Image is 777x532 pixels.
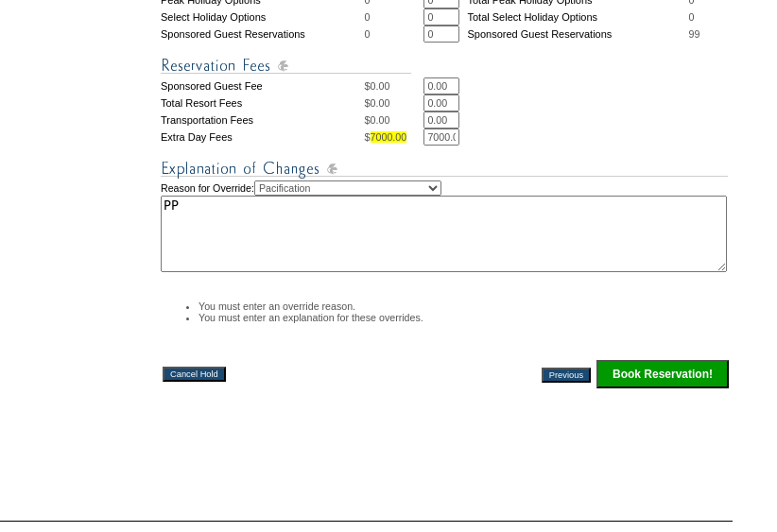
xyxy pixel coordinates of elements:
td: $ [364,112,423,129]
span: 0.00 [371,114,390,126]
td: Select Holiday Options [161,9,364,26]
td: Transportation Fees [161,112,364,129]
td: Reason for Override: [161,180,731,272]
td: Sponsored Guest Fee [161,77,364,94]
span: 0 [364,11,370,23]
td: Extra Day Fees [161,129,364,146]
img: Reservation Fees [161,54,411,77]
span: 7000.00 [371,131,407,143]
li: You must enter an explanation for these overrides. [199,312,731,323]
span: 0 [689,11,695,23]
td: Sponsored Guest Reservations [161,26,364,43]
input: Click this button to finalize your reservation. [596,360,729,388]
img: Explanation of Changes [161,157,728,180]
span: 0 [364,28,370,40]
td: $ [364,129,423,146]
td: $ [364,77,423,94]
span: 99 [689,28,700,40]
td: Sponsored Guest Reservations [467,26,688,43]
input: Cancel Hold [163,367,226,382]
td: $ [364,94,423,112]
span: 0.00 [371,97,390,109]
li: You must enter an override reason. [199,300,731,312]
td: Total Resort Fees [161,94,364,112]
input: Previous [542,368,591,383]
td: Total Select Holiday Options [467,9,688,26]
span: 0.00 [371,80,390,92]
